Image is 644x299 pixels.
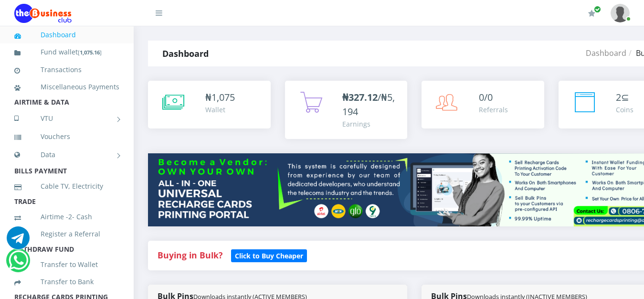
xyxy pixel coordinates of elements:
[285,81,408,139] a: ₦327.12/₦5,194 Earnings
[588,10,595,17] i: Renew/Upgrade Subscription
[80,49,100,56] b: 1,075.16
[14,175,119,197] a: Cable TV, Electricity
[616,90,633,105] div: ⊆
[611,4,630,22] img: User
[14,271,119,293] a: Transfer to Bank
[14,4,72,23] img: Logo
[14,223,119,245] a: Register a Referral
[148,81,271,128] a: ₦1,075 Wallet
[162,48,209,59] strong: Dashboard
[14,41,119,64] a: Fund wallet[1,075.16]
[586,48,626,58] a: Dashboard
[205,90,235,105] div: ₦
[479,105,508,115] div: Referrals
[594,6,601,13] span: Renew/Upgrade Subscription
[14,107,119,130] a: VTU
[342,91,378,104] b: ₦327.12
[211,91,235,104] span: 1,075
[479,91,493,104] span: 0/0
[158,249,222,261] strong: Buying in Bulk?
[342,119,398,129] div: Earnings
[14,24,119,46] a: Dashboard
[235,251,303,260] b: Click to Buy Cheaper
[231,249,307,261] a: Click to Buy Cheaper
[616,105,633,115] div: Coins
[14,126,119,148] a: Vouchers
[422,81,544,128] a: 0/0 Referrals
[14,206,119,228] a: Airtime -2- Cash
[9,256,28,272] a: Chat for support
[616,91,621,104] span: 2
[342,91,395,118] span: /₦5,194
[14,143,119,167] a: Data
[7,234,30,249] a: Chat for support
[14,59,119,81] a: Transactions
[78,49,102,56] small: [ ]
[14,254,119,276] a: Transfer to Wallet
[14,76,119,98] a: Miscellaneous Payments
[205,105,235,115] div: Wallet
